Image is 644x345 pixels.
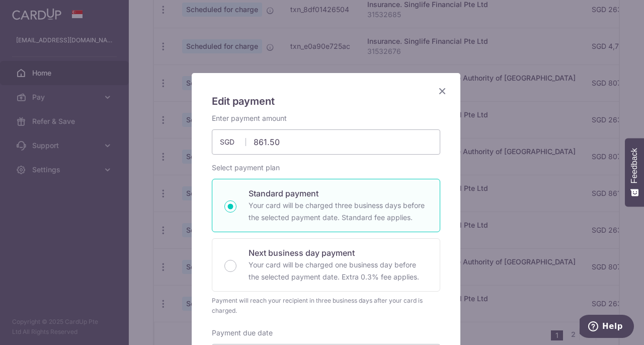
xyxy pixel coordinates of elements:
[212,129,440,155] input: 0.00
[436,85,448,97] button: Close
[625,138,644,206] button: Feedback - Show survey
[580,315,634,340] iframe: Opens a widget where you can find more information
[212,328,273,338] label: Payment due date
[249,259,428,283] p: Your card will be charged one business day before the selected payment date. Extra 0.3% fee applies.
[249,199,428,224] p: Your card will be charged three business days before the selected payment date. Standard fee appl...
[630,148,639,183] span: Feedback
[212,93,440,109] h5: Edit payment
[249,247,428,259] p: Next business day payment
[212,163,280,173] label: Select payment plan
[212,296,440,316] div: Payment will reach your recipient in three business days after your card is charged.
[249,187,428,199] p: Standard payment
[212,113,287,123] label: Enter payment amount
[220,137,246,147] span: SGD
